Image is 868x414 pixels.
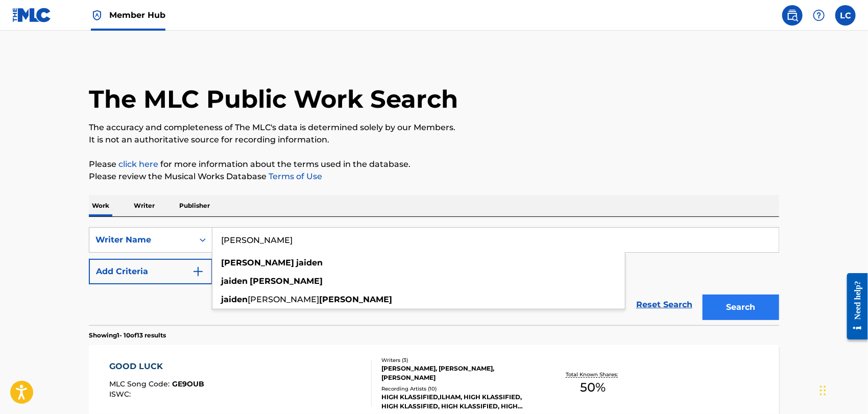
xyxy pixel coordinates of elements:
[89,259,212,284] button: Add Criteria
[786,9,799,21] img: search
[173,379,205,388] span: GE9OUB
[110,389,134,399] span: ISWC :
[118,159,158,169] a: click here
[813,9,825,21] img: help
[839,265,868,347] iframe: Resource Center
[381,364,536,382] div: [PERSON_NAME], [PERSON_NAME], [PERSON_NAME]
[381,385,536,393] div: Recording Artists ( 10 )
[89,158,779,171] p: Please for more information about the terms used in the database.
[703,295,779,320] button: Search
[89,195,112,216] p: Work
[250,276,323,286] strong: [PERSON_NAME]
[91,9,103,21] img: Top Rightsholder
[131,195,158,216] p: Writer
[820,375,826,406] div: Drag
[109,9,165,21] span: Member Hub
[221,295,248,304] strong: jaiden
[221,258,294,267] strong: [PERSON_NAME]
[809,5,829,26] div: Help
[89,84,458,114] h1: The MLC Public Work Search
[381,393,536,411] div: HIGH KLASSIFIED,ILHAM, HIGH KLASSIFIED, HIGH KLASSIFIED, HIGH KLASSIFIED, HIGH KLASSIFIED [FEAT. ...
[89,121,779,134] p: The accuracy and completeness of The MLC's data is determined solely by our Members.
[248,295,319,304] span: [PERSON_NAME]
[89,134,779,146] p: It is not an authoritative source for recording information.
[566,371,620,378] p: Total Known Shares:
[782,5,803,26] a: Public Search
[381,356,536,364] div: Writers ( 3 )
[221,276,248,286] strong: jaiden
[89,171,779,183] p: Please review the Musical Works Database
[817,365,868,414] iframe: Chat Widget
[192,265,204,278] img: 9d2ae6d4665cec9f34b9.svg
[89,227,779,325] form: Search Form
[176,195,213,216] p: Publisher
[631,294,697,316] a: Reset Search
[12,8,52,22] img: MLC Logo
[319,295,392,304] strong: [PERSON_NAME]
[581,378,606,397] span: 50 %
[89,331,166,340] p: Showing 1 - 10 of 13 results
[267,172,322,181] a: Terms of Use
[296,258,323,267] strong: jaiden
[95,234,187,246] div: Writer Name
[110,379,173,388] span: MLC Song Code :
[835,5,856,26] div: User Menu
[110,360,205,373] div: GOOD LUCK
